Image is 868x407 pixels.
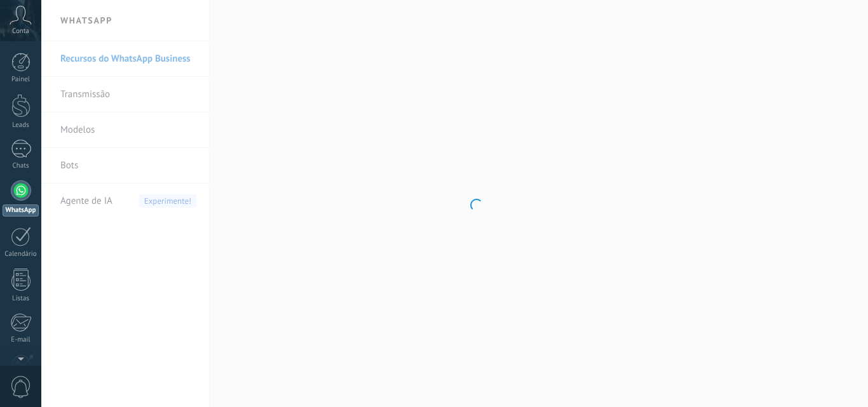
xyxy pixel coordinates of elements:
[3,76,39,84] div: Painel
[3,295,39,303] div: Listas
[3,336,39,344] div: E-mail
[3,121,39,130] div: Leads
[3,250,39,258] div: Calendário
[3,204,39,217] div: WhatsApp
[12,27,29,36] span: Conta
[3,162,39,170] div: Chats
